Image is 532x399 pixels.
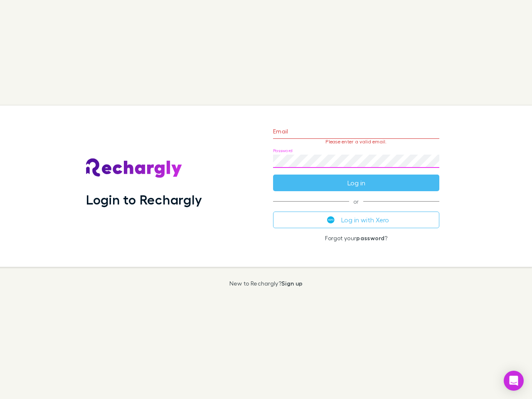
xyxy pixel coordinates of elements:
[273,212,439,228] button: Log in with Xero
[273,139,439,145] p: Please enter a valid email.
[273,148,293,154] label: Password
[281,280,303,287] a: Sign up
[273,175,439,191] button: Log in
[504,371,524,391] div: Open Intercom Messenger
[356,234,384,241] a: password
[86,192,202,207] h1: Login to Rechargly
[86,158,182,178] img: Rechargly's Logo
[273,201,439,202] span: or
[229,280,303,287] p: New to Rechargly?
[273,235,439,241] p: Forgot your ?
[327,216,335,224] img: Xero's logo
